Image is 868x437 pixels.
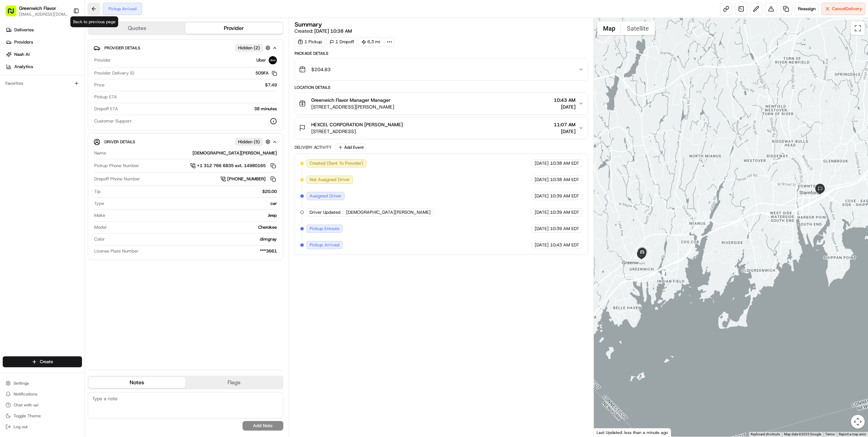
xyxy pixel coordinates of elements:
div: 38 minutes [121,106,277,112]
span: 10:38 AM EDT [550,177,579,183]
span: [DATE] [535,209,549,215]
span: 11:07 AM [554,121,575,128]
div: Jeep [108,212,277,218]
button: Notifications [3,389,82,399]
a: Providers [3,37,85,48]
span: 10:38 AM EDT [550,160,579,166]
span: Map data ©2025 Google [784,432,821,436]
span: Dropoff Phone Number [94,176,140,182]
span: Name [94,150,106,156]
span: Model [94,224,106,230]
a: Analytics [3,61,85,72]
div: dimgray [107,236,277,242]
input: Clear [18,44,112,51]
span: Color [94,236,105,242]
img: Google [596,428,618,437]
button: Show street map [597,21,621,35]
button: Hidden (2) [235,44,272,52]
span: Reassign [798,6,816,12]
h3: Summary [295,21,322,28]
span: Assigned Driver [310,193,341,199]
span: Created: [295,28,352,34]
button: Toggle Theme [3,411,82,421]
div: Favorites [3,78,82,89]
span: Pickup ETA [94,94,117,100]
span: [DEMOGRAPHIC_DATA][PERSON_NAME] [346,209,431,215]
button: Settings [3,378,82,388]
img: 1736555255976-a54dd68f-1ca7-489b-9aae-adbdc363a1c4 [7,65,19,77]
a: Report a map error [839,432,866,436]
button: Provider [185,23,282,34]
button: [PHONE_NUMBER] [220,175,277,183]
div: 1 Dropoff [327,37,357,47]
span: Pylon [68,115,82,120]
a: Deliveries [3,25,85,35]
span: [DATE] [535,193,549,199]
span: [DATE] [535,242,549,248]
span: [DATE] [535,160,549,166]
button: Keyboard shortcuts [751,432,780,437]
span: [DATE] 10:38 AM [314,28,352,34]
span: 10:39 AM EDT [550,209,579,215]
span: Driver Updated [310,209,340,215]
span: Toggle Theme [14,413,41,419]
a: Terms [825,432,835,436]
span: [PHONE_NUMBER] [227,176,266,182]
img: Nash [7,6,20,20]
span: Provider Details [104,45,140,51]
div: Last Updated: less than a minute ago [594,428,671,437]
button: Map camera controls [851,415,865,428]
button: HEXCEL CORPORATION [PERSON_NAME][STREET_ADDRESS]11:07 AM[DATE] [295,117,588,139]
span: License Plate Number [94,248,138,254]
a: 💻API Documentation [55,96,112,108]
span: Notifications [14,391,37,397]
button: CancelDelivery [821,3,865,15]
span: Price [94,82,104,88]
a: Powered byPylon [48,115,82,120]
span: Pickup Phone Number [94,163,139,169]
div: 1 Pickup [295,37,325,47]
span: Create [40,359,53,365]
span: HEXCEL CORPORATION [PERSON_NAME] [311,121,403,128]
button: Greenwich Flavor Manager Manager[STREET_ADDRESS][PERSON_NAME]10:43 AM[DATE] [295,93,588,114]
span: API Documentation [64,98,109,105]
div: 💻 [57,99,63,104]
button: Provider DetailsHidden (2) [94,42,278,53]
span: Hidden ( 5 ) [238,139,260,145]
button: Log out [3,422,82,432]
div: We're available if you need us! [23,71,86,77]
span: Providers [14,39,33,45]
span: Provider Delivery ID [94,70,134,76]
span: Deliveries [14,27,34,33]
button: Reassign [795,3,819,15]
span: Analytics [14,64,33,70]
button: 509FA [255,70,277,76]
span: Hidden ( 2 ) [238,45,260,51]
span: Log out [14,424,28,430]
button: Driver DetailsHidden (5) [94,136,278,147]
span: Make [94,212,105,218]
span: [DATE] [554,128,575,135]
span: Uber [256,57,266,63]
button: Hidden (5) [235,137,272,146]
span: $7.49 [265,82,277,88]
span: Created (Sent To Provider) [310,160,363,166]
span: Cancel Delivery [832,6,862,12]
div: 2 [633,251,641,259]
span: 10:43 AM EDT [550,242,579,248]
p: Welcome 👋 [7,27,124,38]
button: Flags [185,377,282,388]
button: Create [3,356,82,367]
div: $20.00 [103,189,277,195]
button: Show satellite imagery [621,21,655,35]
img: uber-new-logo.jpeg [269,56,277,64]
span: Driver Details [104,139,135,145]
span: Type [94,200,104,207]
span: Dropoff ETA [94,106,118,112]
button: [EMAIL_ADDRESS][DOMAIN_NAME] [19,12,68,17]
span: Nash AI [14,51,30,58]
a: +1 312 766 6835 ext. 14980165 [190,162,277,169]
button: Add Event [336,143,366,151]
div: 1 [633,250,641,258]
